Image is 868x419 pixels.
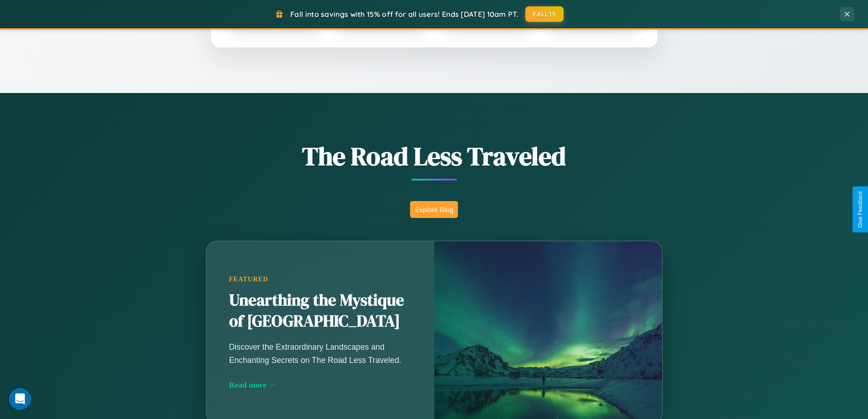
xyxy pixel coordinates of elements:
iframe: Intercom live chat [9,388,31,410]
span: Fall into savings with 15% off for all users! Ends [DATE] 10am PT. [290,10,519,19]
div: Read more → [229,380,411,390]
p: Discover the Extraordinary Landscapes and Enchanting Secrets on The Road Less Traveled. [229,341,411,366]
button: FALL15 [525,6,564,22]
div: Featured [229,275,411,283]
div: Give Feedback [857,191,863,228]
button: Explore Blog [410,201,458,218]
h1: The Road Less Traveled [161,139,708,174]
h2: Unearthing the Mystique of [GEOGRAPHIC_DATA] [229,290,411,332]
